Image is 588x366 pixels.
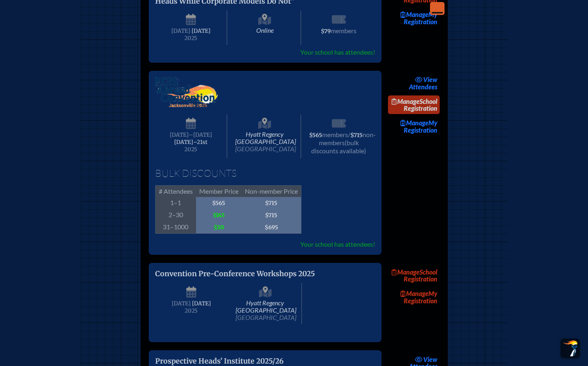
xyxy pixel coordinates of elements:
span: / [348,131,350,138]
span: $145 [196,209,242,221]
span: $565 [196,197,242,209]
span: (bulk discounts available) [311,139,366,154]
span: Manage [400,290,428,297]
a: viewAttendees [407,74,440,93]
span: $695 [242,221,301,234]
span: $30 [196,221,242,234]
span: Online [229,11,301,44]
a: ManageMy Registration [388,117,440,136]
span: 2–30 [155,209,196,221]
span: [DATE] [171,28,190,34]
span: Manage [392,268,419,276]
button: Scroll Top [561,338,580,358]
span: $79 [321,28,331,35]
h1: Bulk Discounts [155,168,375,179]
span: [GEOGRAPHIC_DATA] [235,145,296,152]
img: FCIS Convention 2025 [155,77,218,108]
span: [DATE]–⁠21st [174,139,207,146]
span: Manage [400,119,428,127]
span: non-members [319,131,376,146]
span: [DATE] [170,131,189,138]
span: # Attendees [155,186,196,197]
span: [GEOGRAPHIC_DATA] [236,313,296,321]
span: Convention Pre-Conference Workshops 2025 [155,269,315,278]
span: –[DATE] [189,131,212,138]
span: 2025 [162,308,221,314]
span: Hyatt Regency [GEOGRAPHIC_DATA] [229,283,302,324]
span: Your school has attendees! [300,240,375,248]
span: 31–1000 [155,221,196,234]
a: ManageMy Registration [388,9,440,28]
span: [DATE] [192,300,211,307]
span: Manage [392,97,419,105]
span: 2025 [162,35,221,41]
span: view [423,355,437,363]
span: members [322,131,348,138]
span: [DATE] [192,28,211,34]
a: ManageMy Registration [388,288,440,307]
img: To the top [562,340,578,356]
span: Hyatt Regency [GEOGRAPHIC_DATA] [229,114,301,158]
span: members [331,27,356,34]
span: Member Price [196,186,242,197]
a: ManageSchool Registration [388,266,440,285]
span: [DATE] [172,300,191,307]
span: view [423,76,437,83]
span: Your school has attendees! [300,48,375,56]
span: 2025 [162,146,221,152]
a: ManageSchool Registration [388,95,440,114]
span: $715 [242,209,301,221]
span: 1–1 [155,197,196,209]
span: $715 [242,197,301,209]
span: Prospective Heads’ Institute 2025/26 [155,357,284,366]
span: $715 [350,132,362,139]
span: $565 [309,132,322,139]
span: Non-member Price [242,186,301,197]
span: Manage [400,11,428,18]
